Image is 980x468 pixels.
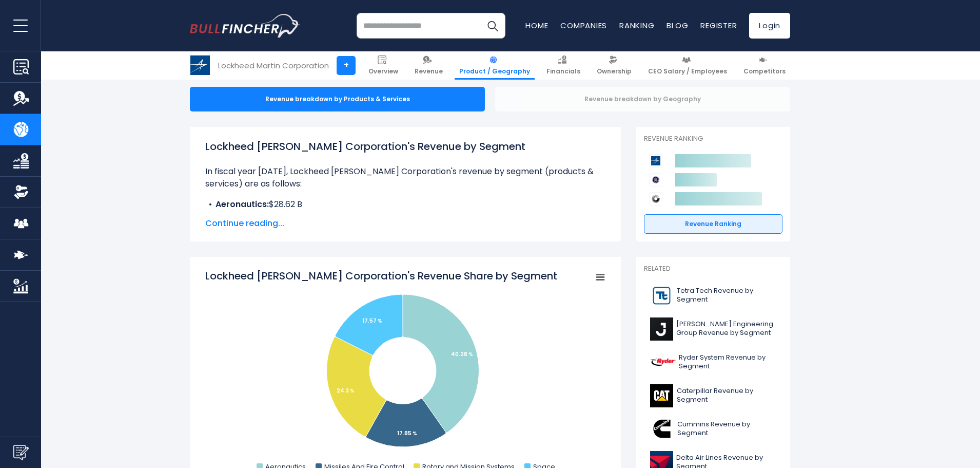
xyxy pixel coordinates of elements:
[676,320,776,338] span: [PERSON_NAME] Engineering Group Revenue by Segment
[644,415,782,443] a: Cummins Revenue by Segment
[644,282,782,310] a: Tetra Tech Revenue by Segment
[648,67,727,76] span: CEO Salary / Employees
[650,384,674,407] img: CAT logo
[650,284,674,307] img: TTEK logo
[592,51,636,80] a: Ownership
[410,51,447,80] a: Revenue
[190,14,300,38] a: Go to homepage
[560,20,607,31] a: Companies
[205,269,557,283] tspan: Lockheed [PERSON_NAME] Corporation's Revenue Share by Segment
[525,20,548,31] a: Home
[749,13,790,39] a: Login
[679,353,776,371] span: Ryder System Revenue by Segment
[649,173,662,186] img: GE Aerospace competitors logo
[190,14,300,38] img: bullfincher logo
[455,51,535,80] a: Product / Geography
[643,51,732,80] a: CEO Salary / Employees
[644,315,782,343] a: [PERSON_NAME] Engineering Group Revenue by Segment
[218,60,329,71] div: Lockheed Martin Corporation
[546,67,580,76] span: Financials
[644,214,782,234] a: Revenue Ranking
[650,418,674,441] img: CMI logo
[459,67,530,76] span: Product / Geography
[644,265,782,273] p: Related
[667,20,688,31] a: Blog
[480,13,505,39] button: Search
[337,387,355,395] tspan: 24.3 %
[597,67,632,76] span: Ownership
[650,317,673,341] img: J logo
[495,87,790,111] div: Revenue breakdown by Geography
[397,429,417,437] tspan: 17.85 %
[415,67,443,76] span: Revenue
[337,56,356,75] a: +
[451,350,473,358] tspan: 40.28 %
[743,67,786,76] span: Competitors
[13,184,29,200] img: Ownership
[205,165,605,190] p: In fiscal year [DATE], Lockheed [PERSON_NAME] Corporation's revenue by segment (products & servic...
[368,67,398,76] span: Overview
[364,51,403,80] a: Overview
[649,154,662,167] img: Lockheed Martin Corporation competitors logo
[649,192,662,205] img: RTX Corporation competitors logo
[677,420,776,438] span: Cummins Revenue by Segment
[205,139,605,154] h1: Lockheed [PERSON_NAME] Corporation's Revenue by Segment
[190,87,485,111] div: Revenue breakdown by Products & Services
[619,20,654,31] a: Ranking
[644,348,782,377] a: Ryder System Revenue by Segment
[215,198,269,210] b: Aeronautics:
[644,135,782,143] p: Revenue Ranking
[362,317,382,325] tspan: 17.57 %
[650,351,676,374] img: R logo
[205,217,605,230] span: Continue reading...
[644,382,782,410] a: Caterpillar Revenue by Segment
[700,20,737,31] a: Register
[542,51,585,80] a: Financials
[677,387,776,404] span: Caterpillar Revenue by Segment
[739,51,790,80] a: Competitors
[190,55,210,75] img: LMT logo
[677,287,776,304] span: Tetra Tech Revenue by Segment
[205,198,605,211] li: $28.62 B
